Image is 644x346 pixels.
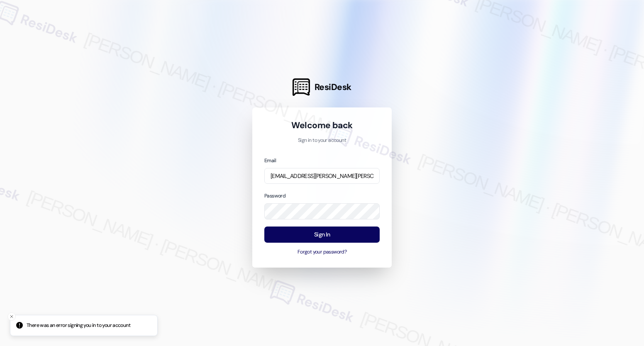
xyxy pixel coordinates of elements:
[293,78,310,96] img: ResiDesk Logo
[264,192,285,199] label: Password
[264,137,380,144] p: Sign in to your account
[264,227,380,243] button: Sign In
[264,168,380,184] input: name@example.com
[315,81,351,93] span: ResiDesk
[264,157,276,164] label: Email
[264,249,380,256] button: Forgot your password?
[27,322,130,329] p: There was an error signing you in to your account
[264,119,380,131] h1: Welcome back
[7,312,16,321] button: Close toast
